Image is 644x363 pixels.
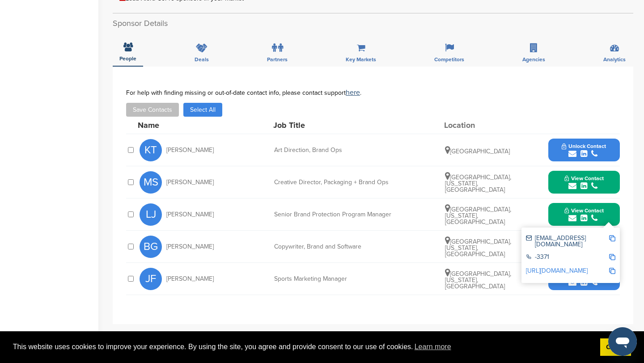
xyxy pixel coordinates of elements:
div: Creative Director, Packaging + Brand Ops [274,179,408,186]
a: [URL][DOMAIN_NAME] [526,267,588,274]
span: JF [140,268,162,290]
span: [GEOGRAPHIC_DATA], [US_STATE], [GEOGRAPHIC_DATA] [445,238,511,258]
button: Select All [183,103,222,117]
a: here [346,88,360,97]
span: Competitors [434,57,464,62]
span: This website uses cookies to improve your experience. By using the site, you agree and provide co... [13,340,593,354]
button: Unlock Contact [551,137,617,164]
span: KT [140,139,162,161]
span: People [119,56,136,61]
span: BG [140,236,162,258]
div: Name [138,121,236,129]
a: dismiss cookie message [600,338,631,356]
button: View Contact [554,201,614,228]
span: Partners [267,57,288,62]
span: MS [140,171,162,194]
span: Unlock Contact [562,143,606,149]
img: Copy [609,268,615,274]
span: [PERSON_NAME] [166,211,214,218]
div: -3371 [526,254,609,262]
span: [PERSON_NAME] [166,276,214,282]
img: Copy [609,254,615,260]
button: View Contact [554,169,614,196]
span: LJ [140,203,162,226]
span: [GEOGRAPHIC_DATA], [US_STATE], [GEOGRAPHIC_DATA] [445,206,511,226]
div: [EMAIL_ADDRESS][DOMAIN_NAME] [526,235,609,248]
a: learn more about cookies [413,340,453,354]
div: Location [444,121,511,129]
img: Copy [609,235,615,241]
div: For help with finding missing or out-of-date contact info, please contact support . [126,89,620,96]
span: Analytics [603,57,626,62]
button: Save Contacts [126,103,179,117]
span: View Contact [564,175,604,181]
iframe: Button to launch messaging window [608,327,637,356]
span: Deals [195,57,209,62]
span: Agencies [522,57,545,62]
div: Sports Marketing Manager [274,276,408,282]
span: [GEOGRAPHIC_DATA], [US_STATE], [GEOGRAPHIC_DATA] [445,173,511,194]
div: Copywriter, Brand and Software [274,244,408,250]
span: [PERSON_NAME] [166,244,214,250]
div: Art Direction, Brand Ops [274,147,408,153]
span: Key Markets [346,57,376,62]
h2: Sponsor Details [113,17,633,30]
div: Senior Brand Protection Program Manager [274,211,408,218]
div: Job Title [273,121,407,129]
span: [GEOGRAPHIC_DATA], [US_STATE], [GEOGRAPHIC_DATA] [445,270,511,290]
span: [GEOGRAPHIC_DATA] [445,148,510,155]
span: [PERSON_NAME] [166,179,214,186]
span: [PERSON_NAME] [166,147,214,153]
span: View Contact [564,207,604,214]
